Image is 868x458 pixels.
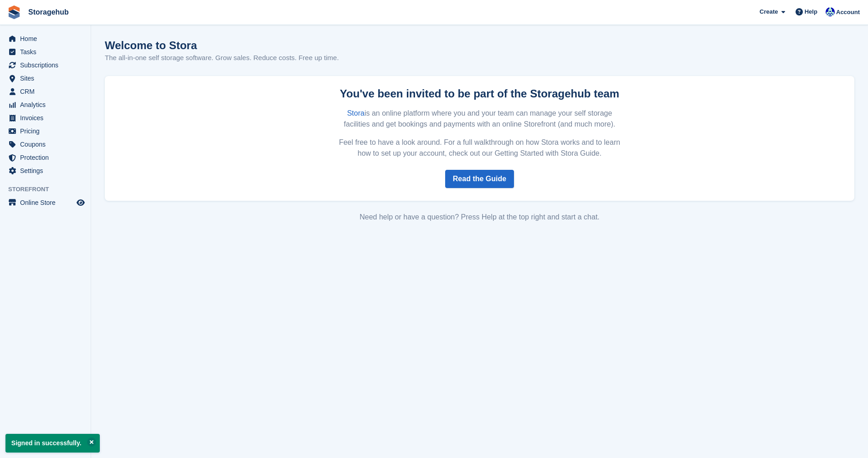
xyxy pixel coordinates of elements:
[20,32,75,45] span: Home
[5,434,100,453] p: Signed in successfully.
[336,108,624,130] p: is an online platform where you and your team can manage your self storage facilities and get boo...
[336,137,624,159] p: Feel free to have a look around. For a full walkthrough on how Stora works and to learn how to se...
[826,7,835,16] img: Vladimir Osojnik
[5,196,86,209] a: menu
[5,85,86,98] a: menu
[5,72,86,85] a: menu
[105,53,339,63] p: The all-in-one self storage software. Grow sales. Reduce costs. Free up time.
[5,164,86,177] a: menu
[5,138,86,151] a: menu
[20,85,75,98] span: CRM
[5,125,86,137] a: menu
[836,8,860,17] span: Account
[25,5,72,20] a: Storagehub
[20,98,75,111] span: Analytics
[5,46,86,58] a: menu
[20,196,75,209] span: Online Store
[5,151,86,164] a: menu
[5,98,86,111] a: menu
[20,59,75,71] span: Subscriptions
[105,39,339,51] h1: Welcome to Stora
[8,185,91,194] span: Storefront
[805,7,817,16] span: Help
[347,109,365,117] a: Stora
[7,5,21,19] img: stora-icon-8386f47178a22dfd0bd8f6a31ec36ba5ce8667c1dd55bd0f319d3a0aa187defe.svg
[20,164,75,177] span: Settings
[5,32,86,45] a: menu
[445,170,514,188] a: Read the Guide
[760,7,778,16] span: Create
[20,151,75,164] span: Protection
[20,138,75,151] span: Coupons
[20,125,75,137] span: Pricing
[20,72,75,85] span: Sites
[340,87,619,100] strong: You've been invited to be part of the Storagehub team
[20,46,75,58] span: Tasks
[5,112,86,124] a: menu
[105,212,854,223] div: Need help or have a question? Press Help at the top right and start a chat.
[20,112,75,124] span: Invoices
[5,59,86,71] a: menu
[75,197,86,208] a: Preview store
